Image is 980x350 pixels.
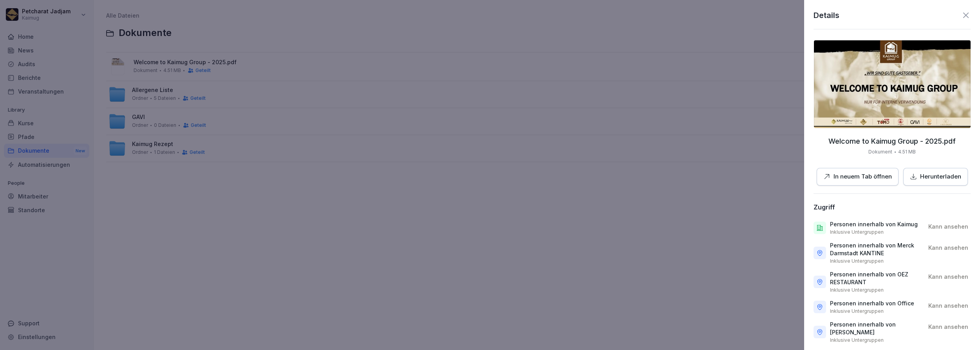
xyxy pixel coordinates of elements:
p: 4.51 MB [898,148,916,155]
div: Zugriff [814,203,835,211]
p: Kann ansehen [928,244,968,252]
p: Kann ansehen [928,323,968,331]
button: Herunterladen [903,168,968,186]
p: Kann ansehen [928,302,968,310]
p: Welcome to Kaimug Group - 2025.pdf [828,137,956,145]
p: Inklusive Untergruppen [830,337,884,343]
button: In neuem Tab öffnen [817,168,899,186]
p: Inklusive Untergruppen [830,258,884,264]
p: In neuem Tab öffnen [834,172,892,181]
p: Personen innerhalb von Office [830,299,914,307]
p: Dokument [868,148,892,155]
p: Personen innerhalb von Merck Darmstadt KANTINE [830,242,922,257]
p: Personen innerhalb von OEZ RESTAURANT [830,271,922,286]
p: Inklusive Untergruppen [830,229,884,235]
img: thumbnail [814,40,971,128]
p: Kann ansehen [928,223,968,231]
p: Personen innerhalb von Kaimug [830,220,918,228]
p: Herunterladen [920,172,961,181]
p: Kann ansehen [928,273,968,281]
p: Inklusive Untergruppen [830,287,884,293]
p: Personen innerhalb von [PERSON_NAME] [830,321,922,336]
p: Inklusive Untergruppen [830,308,884,314]
p: Details [814,9,839,21]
